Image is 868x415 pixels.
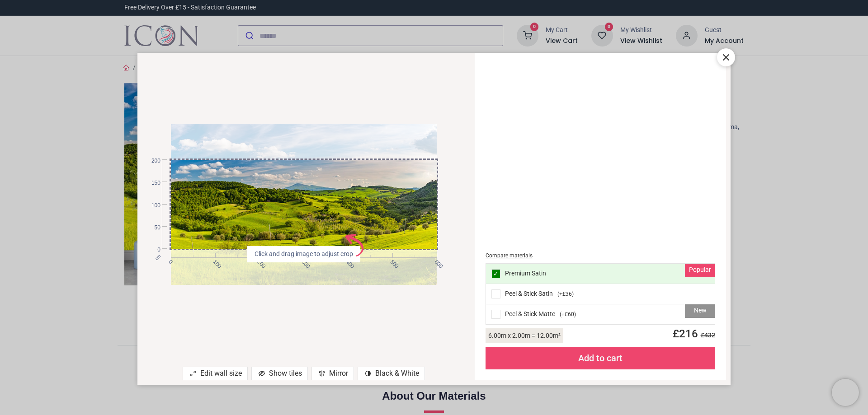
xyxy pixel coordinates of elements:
span: 500 [388,258,394,264]
span: 200 [255,258,261,264]
div: 6.00 m x 2.00 m = 12.00 m² [486,328,563,343]
div: Mirror [311,367,354,380]
span: 100 [211,258,217,264]
div: Edit wall size [183,367,248,380]
div: Peel & Stick Matte [486,304,715,324]
span: 400 [344,258,350,264]
div: New [685,304,715,318]
span: 600 [433,258,439,264]
span: 300 [300,258,306,264]
span: 200 [143,157,160,165]
span: ✓ [493,270,499,277]
div: Popular [685,264,715,277]
div: Premium Satin [486,264,715,284]
span: £ 216 [667,327,715,340]
span: 100 [143,202,160,210]
span: £ 432 [698,331,715,339]
div: Show tiles [251,367,308,380]
span: 50 [143,224,160,232]
span: cm [154,253,162,261]
span: 0 [167,258,173,264]
span: Click and drag image to adjust crop [251,250,357,259]
iframe: Brevo live chat [832,379,859,406]
span: ( +£36 ) [557,290,574,298]
div: Peel & Stick Satin [486,284,715,304]
div: Compare materials [486,252,715,260]
span: 0 [143,246,160,254]
span: ( +£60 ) [560,311,576,318]
div: Black & White [358,367,425,380]
span: 150 [143,179,160,187]
div: Add to cart [486,347,715,369]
